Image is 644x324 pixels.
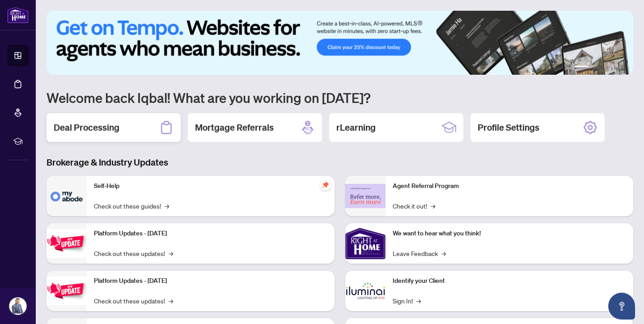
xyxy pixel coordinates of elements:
[336,121,376,134] h2: rLearning
[478,121,539,134] h2: Profile Settings
[9,298,26,315] img: Profile Icon
[606,66,610,69] button: 4
[54,121,119,134] h2: Deal Processing
[345,271,386,311] img: Identify your Client
[47,229,87,257] img: Platform Updates - July 21, 2025
[393,181,626,191] p: Agent Referral Program
[608,293,635,320] button: Open asap
[195,121,274,134] h2: Mortgage Referrals
[320,179,331,190] span: pushpin
[94,181,327,191] p: Self-Help
[94,201,169,211] a: Check out these guides!→
[169,248,173,258] span: →
[47,11,633,75] img: Slide 0
[345,223,386,264] img: We want to hear what you think!
[169,296,173,306] span: →
[47,176,87,216] img: Self-Help
[416,296,421,306] span: →
[393,248,446,258] a: Leave Feedback→
[614,66,617,69] button: 5
[47,156,633,169] h3: Brokerage & Industry Updates
[393,276,626,286] p: Identify your Client
[621,66,624,69] button: 6
[393,296,421,306] a: Sign In!→
[47,89,633,106] h1: Welcome back Iqbal! What are you working on [DATE]?
[599,66,603,69] button: 3
[47,277,87,305] img: Platform Updates - July 8, 2025
[94,296,173,306] a: Check out these updates!→
[165,201,169,211] span: →
[574,66,589,69] button: 1
[94,248,173,258] a: Check out these updates!→
[7,7,29,23] img: logo
[393,201,435,211] a: Check it out!→
[345,184,386,209] img: Agent Referral Program
[431,201,435,211] span: →
[94,276,327,286] p: Platform Updates - [DATE]
[393,229,626,239] p: We want to hear what you think!
[94,229,327,239] p: Platform Updates - [DATE]
[592,66,596,69] button: 2
[441,248,446,258] span: →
